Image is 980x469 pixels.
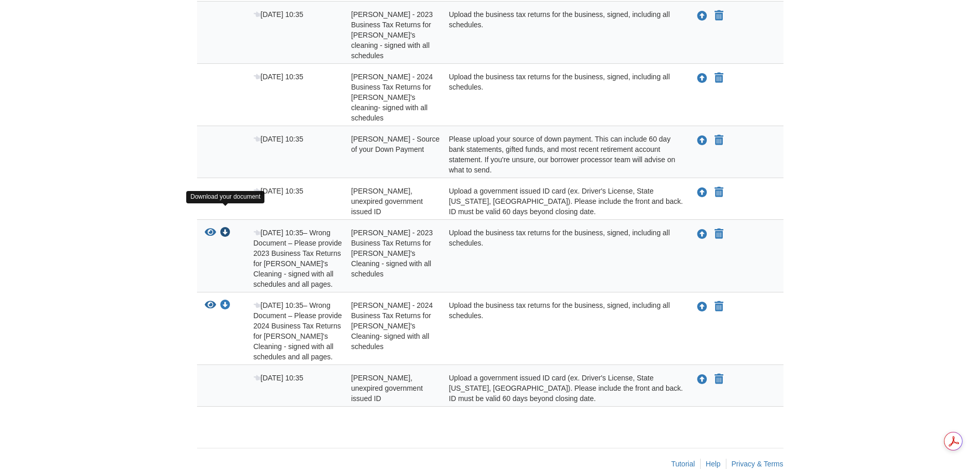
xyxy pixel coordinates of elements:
[254,73,304,81] span: [DATE] 10:35
[254,374,304,382] span: [DATE] 10:35
[706,460,721,468] a: Help
[714,186,724,199] button: Declare Karen Cochran - Valid, unexpired government issued ID not applicable
[205,228,216,238] button: View Sarah Cochran - 2023 Business Tax Returns for Sarah's Cleaning - signed with all schedules
[351,10,433,60] span: [PERSON_NAME] - 2023 Business Tax Returns for [PERSON_NAME]'s cleaning - signed with all schedules
[441,9,686,61] div: Upload the business tax returns for the business, signed, including all schedules.
[254,10,304,19] span: [DATE] 10:35
[714,134,724,147] button: Declare Karen Cochran - Source of your Down Payment not applicable
[696,300,708,314] button: Upload Sarah Cochran - 2024 Business Tax Returns for Sarah's Cleaning- signed with all schedules
[351,229,433,278] span: [PERSON_NAME] - 2023 Business Tax Returns for [PERSON_NAME]'s Cleaning - signed with all schedules
[696,134,708,147] button: Upload Karen Cochran - Source of your Down Payment
[246,300,344,362] div: – Wrong Document – Please provide 2024 Business Tax Returns for [PERSON_NAME]'s Cleaning - signed...
[441,72,686,123] div: Upload the business tax returns for the business, signed, including all schedules.
[671,460,695,468] a: Tutorial
[254,135,304,143] span: [DATE] 10:35
[351,187,423,216] span: [PERSON_NAME], unexpired government issued ID
[441,300,686,362] div: Upload the business tax returns for the business, signed, including all schedules.
[696,186,708,199] button: Upload Karen Cochran - Valid, unexpired government issued ID
[351,73,433,122] span: [PERSON_NAME] - 2024 Business Tax Returns for [PERSON_NAME]'s cleaning- signed with all schedules
[696,72,708,85] button: Upload Karen Cochran - 2024 Business Tax Returns for Karen's cleaning- signed with all schedules
[220,302,230,310] a: Download Sarah Cochran - 2024 Business Tax Returns for Sarah's Cleaning- signed with all schedules
[441,228,686,289] div: Upload the business tax returns for the business, signed, including all schedules.
[714,228,724,240] button: Declare Sarah Cochran - 2023 Business Tax Returns for Sarah's Cleaning - signed with all schedule...
[714,301,724,313] button: Declare Sarah Cochran - 2024 Business Tax Returns for Sarah's Cleaning- signed with all schedules...
[441,186,686,217] div: Upload a government issued ID card (ex. Driver's License, State [US_STATE], [GEOGRAPHIC_DATA]). P...
[714,373,724,386] button: Declare Sarah Cochran - Valid, unexpired government issued ID not applicable
[441,134,686,175] div: Please upload your source of down payment. This can include 60 day bank statements, gifted funds,...
[254,301,304,309] span: [DATE] 10:35
[254,229,304,237] span: [DATE] 10:35
[714,10,724,22] button: Declare Karen Cochran - 2023 Business Tax Returns for Karen's cleaning - signed with all schedule...
[351,301,433,351] span: [PERSON_NAME] - 2024 Business Tax Returns for [PERSON_NAME]'s Cleaning- signed with all schedules
[246,228,344,289] div: – Wrong Document – Please provide 2023 Business Tax Returns for [PERSON_NAME]'s Cleaning - signed...
[254,187,304,195] span: [DATE] 10:35
[696,9,708,23] button: Upload Karen Cochran - 2023 Business Tax Returns for Karen's cleaning - signed with all schedules
[696,373,708,386] button: Upload Sarah Cochran - Valid, unexpired government issued ID
[351,135,440,153] span: [PERSON_NAME] - Source of your Down Payment
[441,373,686,404] div: Upload a government issued ID card (ex. Driver's License, State [US_STATE], [GEOGRAPHIC_DATA]). P...
[186,191,264,203] div: Download your document
[205,300,216,311] button: View Sarah Cochran - 2024 Business Tax Returns for Sarah's Cleaning- signed with all schedules
[696,228,708,241] button: Upload Sarah Cochran - 2023 Business Tax Returns for Sarah's Cleaning - signed with all schedules
[220,229,230,237] a: Download Sarah Cochran - 2023 Business Tax Returns for Sarah's Cleaning - signed with all schedules
[351,374,423,403] span: [PERSON_NAME], unexpired government issued ID
[714,72,724,84] button: Declare Karen Cochran - 2024 Business Tax Returns for Karen's cleaning- signed with all schedules...
[732,460,783,468] a: Privacy & Terms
